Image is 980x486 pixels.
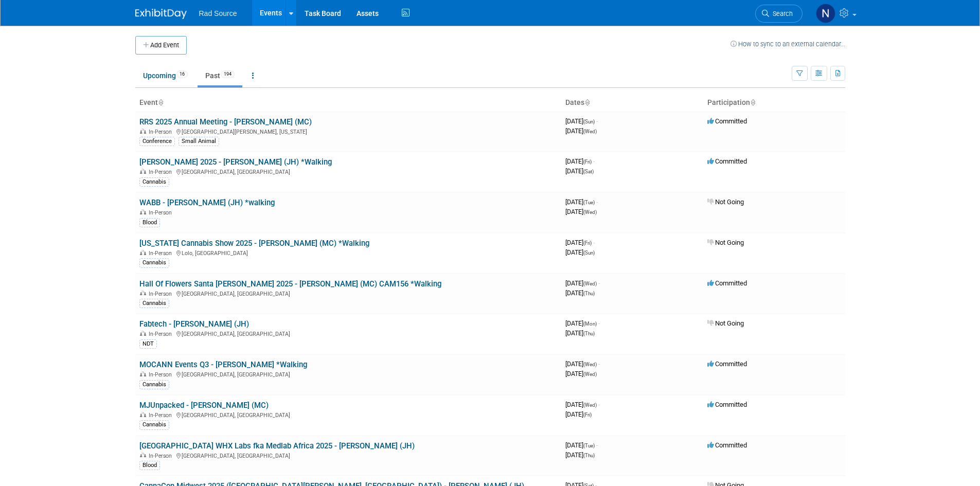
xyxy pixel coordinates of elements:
[135,9,187,19] img: ExhibitDay
[598,319,600,327] span: -
[135,94,561,112] th: Event
[598,279,600,287] span: -
[565,239,595,246] span: [DATE]
[565,117,598,125] span: [DATE]
[139,299,169,308] div: Cannabis
[139,289,557,297] div: [GEOGRAPHIC_DATA], [GEOGRAPHIC_DATA]
[149,453,175,459] span: In-Person
[140,371,146,376] img: In-Person Event
[149,291,175,297] span: In-Person
[565,157,595,165] span: [DATE]
[583,321,597,327] span: (Mon)
[584,98,590,106] a: Sort by Start Date
[565,441,598,449] span: [DATE]
[149,209,175,216] span: In-Person
[561,94,703,112] th: Dates
[707,360,747,368] span: Committed
[565,410,592,418] span: [DATE]
[139,410,557,419] div: [GEOGRAPHIC_DATA], [GEOGRAPHIC_DATA]
[565,198,598,206] span: [DATE]
[565,360,600,368] span: [DATE]
[565,279,600,287] span: [DATE]
[707,157,747,165] span: Committed
[565,329,595,337] span: [DATE]
[565,370,597,377] span: [DATE]
[565,248,595,256] span: [DATE]
[149,331,175,337] span: In-Person
[583,200,595,205] span: (Tue)
[565,319,600,327] span: [DATE]
[140,129,146,134] img: In-Person Event
[583,331,595,336] span: (Thu)
[707,239,744,246] span: Not Going
[583,169,594,174] span: (Sat)
[565,451,595,459] span: [DATE]
[139,239,369,248] a: [US_STATE] Cannabis Show 2025 - [PERSON_NAME] (MC) *Walking
[755,5,803,23] a: Search
[583,402,597,408] span: (Wed)
[149,412,175,419] span: In-Person
[593,239,595,246] span: -
[583,371,597,377] span: (Wed)
[139,339,157,349] div: NDT
[707,441,747,449] span: Committed
[139,177,169,187] div: Cannabis
[139,167,557,175] div: [GEOGRAPHIC_DATA], [GEOGRAPHIC_DATA]
[565,127,597,135] span: [DATE]
[140,209,146,214] img: In-Person Event
[139,157,332,167] a: [PERSON_NAME] 2025 - [PERSON_NAME] (JH) *Walking
[149,129,175,135] span: In-Person
[135,36,187,55] button: Add Event
[769,10,793,17] span: Search
[139,198,275,207] a: WABB - [PERSON_NAME] (JH) *walking
[140,331,146,336] img: In-Person Event
[583,159,592,165] span: (Fri)
[135,66,195,85] a: Upcoming16
[149,250,175,257] span: In-Person
[139,401,269,410] a: MJUnpacked - [PERSON_NAME] (MC)
[703,94,845,112] th: Participation
[583,412,592,418] span: (Fri)
[139,127,557,135] div: [GEOGRAPHIC_DATA][PERSON_NAME], [US_STATE]
[596,198,598,206] span: -
[139,420,169,429] div: Cannabis
[139,258,169,267] div: Cannabis
[583,281,597,286] span: (Wed)
[598,360,600,368] span: -
[179,137,219,146] div: Small Animal
[139,117,312,127] a: RRS 2025 Annual Meeting - [PERSON_NAME] (MC)
[140,291,146,296] img: In-Person Event
[139,441,415,451] a: [GEOGRAPHIC_DATA] WHX Labs fka Medlab Africa 2025 - [PERSON_NAME] (JH)
[583,362,597,367] span: (Wed)
[139,279,441,289] a: Hall Of Flowers Santa [PERSON_NAME] 2025 - [PERSON_NAME] (MC) CAM156 *Walking
[139,370,557,378] div: [GEOGRAPHIC_DATA], [GEOGRAPHIC_DATA]
[221,70,235,78] span: 194
[139,451,557,459] div: [GEOGRAPHIC_DATA], [GEOGRAPHIC_DATA]
[583,453,595,458] span: (Thu)
[583,443,595,448] span: (Tue)
[199,9,237,17] span: Rad Source
[598,401,600,408] span: -
[565,289,595,297] span: [DATE]
[707,198,744,206] span: Not Going
[707,279,747,287] span: Committed
[139,248,557,257] div: Lolo, [GEOGRAPHIC_DATA]
[583,250,595,256] span: (Sun)
[139,329,557,337] div: [GEOGRAPHIC_DATA], [GEOGRAPHIC_DATA]
[149,371,175,378] span: In-Person
[140,169,146,174] img: In-Person Event
[139,461,160,470] div: Blood
[158,98,163,106] a: Sort by Event Name
[730,40,845,48] a: How to sync to an external calendar...
[565,167,594,175] span: [DATE]
[816,4,835,23] img: Nicole Bailey
[596,117,598,125] span: -
[707,117,747,125] span: Committed
[140,412,146,417] img: In-Person Event
[707,319,744,327] span: Not Going
[565,208,597,215] span: [DATE]
[139,218,160,227] div: Blood
[139,360,307,369] a: MOCANN Events Q3 - [PERSON_NAME] *Walking
[596,441,598,449] span: -
[139,319,249,329] a: Fabtech - [PERSON_NAME] (JH)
